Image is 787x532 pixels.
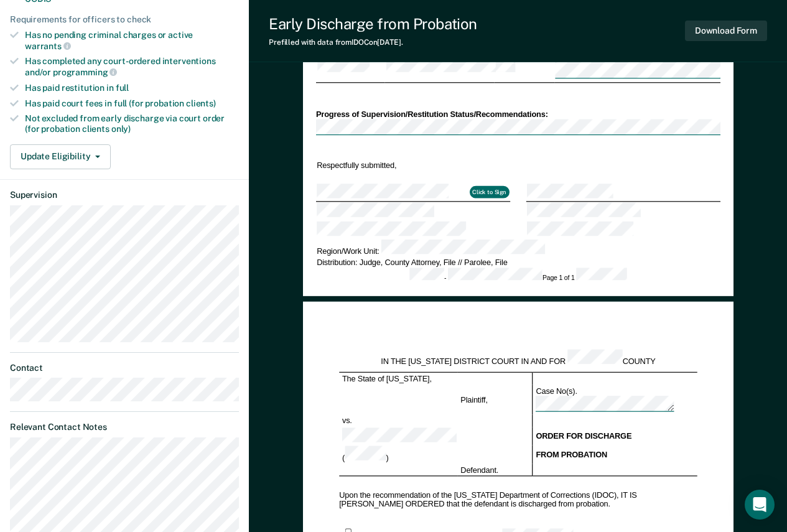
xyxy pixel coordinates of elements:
div: Has paid restitution in [25,83,239,93]
td: Case No(s). [533,385,697,415]
button: Click to Sign [469,186,509,198]
div: Progress of Supervision/Restitution Status/Recommendations: [315,109,720,119]
td: Region/Work Unit: Distribution: Judge, County Attorney, File // Parolee, File [315,239,720,268]
div: - Page 1 of 1 [409,268,626,283]
span: warrants [25,41,71,51]
span: full [116,83,129,93]
dt: Supervision [10,190,239,200]
td: Respectfully submitted, [315,159,510,171]
div: Has completed any court-ordered interventions and/or [25,56,239,77]
button: Download Form [685,21,767,41]
div: Open Intercom Messenger [745,490,775,520]
div: Not excluded from early discharge via court order (for probation clients [25,113,239,134]
div: Has no pending criminal charges or active [25,30,239,51]
span: clients) [186,98,216,108]
dt: Relevant Contact Notes [10,422,239,432]
td: FROM PROBATION [533,445,697,464]
td: ( ) [339,445,457,464]
div: Requirements for officers to check [10,14,239,25]
td: vs. [339,415,457,427]
div: Early Discharge from Probation [269,15,477,33]
span: only) [111,124,131,134]
button: Update Eligibility [10,144,111,169]
div: IN THE [US_STATE] DISTRICT COURT IN AND FOR COUNTY [339,349,697,366]
td: Plaintiff, [457,385,533,415]
div: Prefilled with data from IDOC on [DATE] . [269,38,477,47]
div: Upon the recommendation of the [US_STATE] Department of Corrections (IDOC), IT IS [PERSON_NAME] O... [339,491,697,508]
dt: Contact [10,363,239,373]
div: Has paid court fees in full (for probation [25,98,239,109]
span: programming [53,67,117,77]
td: The State of [US_STATE], [339,373,457,385]
td: Defendant. [457,464,533,476]
td: ORDER FOR DISCHARGE [533,427,697,446]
